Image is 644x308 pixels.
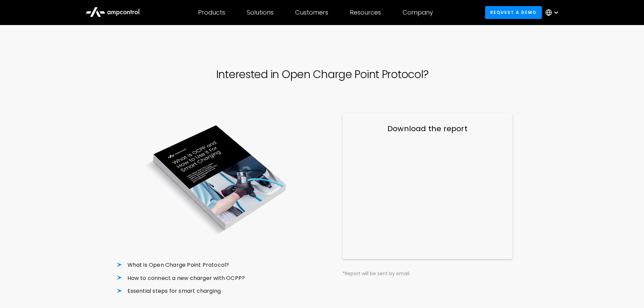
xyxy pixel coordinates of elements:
[247,9,273,16] div: Solutions
[216,68,428,81] h1: Interested in Open Charge Point Protocol?
[350,9,381,16] div: Resources
[485,6,542,19] a: Request a demo
[403,9,433,16] div: Company
[295,9,328,16] div: Customers
[198,9,225,16] div: Products
[356,143,499,249] iframe: Form 0
[342,270,512,277] div: *Report will be sent by email
[117,261,317,269] li: What is Open Charge Point Protocol?
[117,275,317,282] li: How to connect a new charger with OCPP?
[117,113,317,245] img: OCPP Report
[117,287,317,295] li: Essential steps for smart charging
[356,124,499,134] h3: Download the report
